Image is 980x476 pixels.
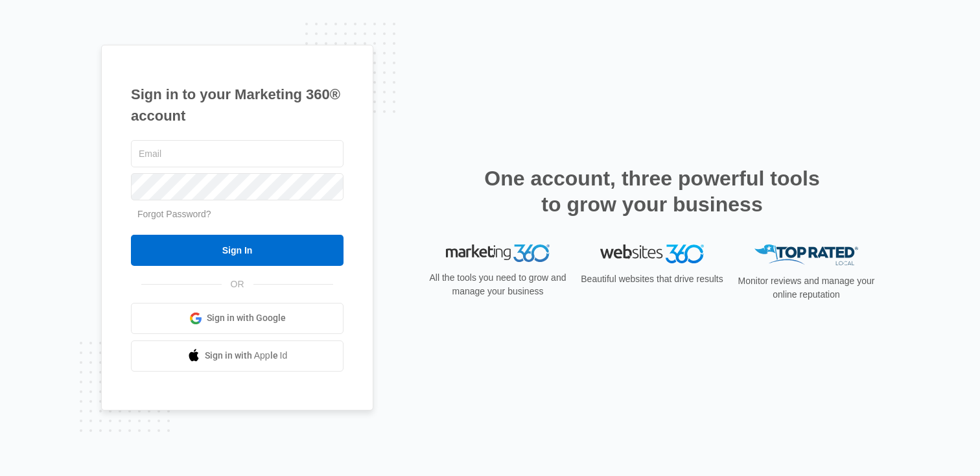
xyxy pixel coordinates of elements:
p: Beautiful websites that drive results [579,272,725,286]
img: Websites 360 [600,244,704,263]
img: Top Rated Local [754,244,858,266]
a: Sign in with Apple Id [131,340,344,372]
a: Forgot Password? [137,209,211,219]
h1: Sign in to your Marketing 360® account [131,84,344,126]
input: Email [131,140,344,167]
p: Monitor reviews and manage your online reputation [734,274,879,302]
span: Sign in with Google [207,311,286,325]
h2: One account, three powerful tools to grow your business [480,165,824,217]
span: Sign in with Apple Id [205,349,288,363]
p: All the tools you need to grow and manage your business [425,271,570,298]
input: Sign In [131,235,344,266]
img: Marketing 360 [446,244,550,263]
span: OR [222,278,253,291]
a: Sign in with Google [131,303,344,334]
